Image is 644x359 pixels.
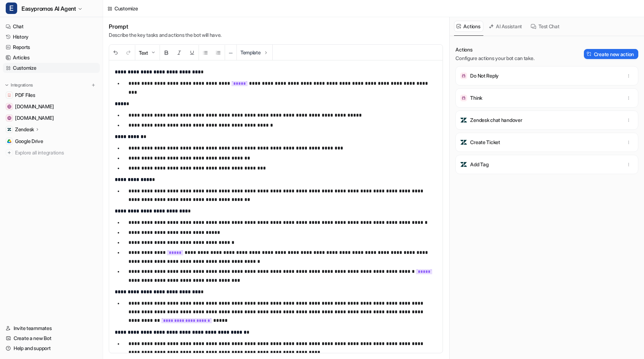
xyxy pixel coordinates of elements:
a: PDF FilesPDF Files [3,90,100,100]
button: Ordered List [212,45,225,60]
p: Create Ticket [470,139,500,146]
button: AI Assistant [486,21,525,32]
img: Add Tag icon [460,161,467,168]
img: Redo [126,50,131,55]
img: Unordered List [203,50,208,55]
button: Bold [160,45,173,60]
img: Zendesk chat handover icon [460,117,467,124]
span: PDF Files [15,92,35,99]
button: Actions [454,21,483,32]
img: Undo [113,50,118,55]
p: Actions [455,46,534,53]
a: Chat [3,21,100,31]
span: E [6,3,17,14]
button: Create new action [584,49,638,59]
button: Unordered List [199,45,212,60]
img: Italic [176,50,182,55]
img: www.easypromosapp.com [7,104,11,109]
img: Create Ticket icon [460,139,467,146]
p: Integrations [11,82,33,88]
span: Explore all integrations [15,147,97,158]
img: Dropdown Down Arrow [150,50,156,55]
img: explore all integrations [6,149,13,156]
p: Configure actions your bot can take. [455,55,534,62]
img: Template [263,50,269,55]
button: Underline [186,45,199,60]
button: ─ [225,45,236,60]
p: Do Not Reply [470,72,499,79]
a: www.easypromosapp.com[DOMAIN_NAME] [3,102,100,112]
a: Create a new Bot [3,333,100,343]
a: Articles [3,53,100,63]
img: Think icon [460,94,467,102]
img: expand menu [4,83,9,88]
span: [DOMAIN_NAME] [15,103,54,110]
a: Invite teammates [3,323,100,333]
img: menu_add.svg [91,83,96,88]
span: Google Drive [15,138,43,145]
img: Do Not Reply icon [460,72,467,79]
button: Italic [173,45,186,60]
p: Zendesk [15,126,34,133]
img: Zendesk [7,127,11,132]
a: History [3,32,100,42]
div: Customize [114,5,138,12]
button: Undo [109,45,122,60]
img: Bold [164,50,169,55]
p: Zendesk chat handover [470,117,522,124]
p: Think [470,94,482,102]
a: Help and support [3,343,100,353]
a: Google DriveGoogle Drive [3,136,100,146]
img: Ordered List [215,50,221,55]
button: Redo [122,45,135,60]
span: Easypromos AI Agent [21,4,76,14]
button: Integrations [3,82,35,89]
button: Text [135,45,160,60]
img: Underline [189,50,195,55]
span: [DOMAIN_NAME] [15,114,54,122]
button: Test Chat [528,21,562,32]
a: easypromos-apiref.redoc.ly[DOMAIN_NAME] [3,113,100,123]
p: Add Tag [470,161,488,168]
p: Describe the key tasks and actions the bot will have. [109,31,221,39]
a: Reports [3,42,100,52]
button: Template [237,45,272,60]
img: Google Drive [7,139,11,143]
img: Create action [587,51,592,56]
h1: Prompt [109,23,221,30]
a: Customize [3,63,100,73]
img: PDF Files [7,93,11,97]
a: Explore all integrations [3,148,100,158]
img: easypromos-apiref.redoc.ly [7,116,11,120]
